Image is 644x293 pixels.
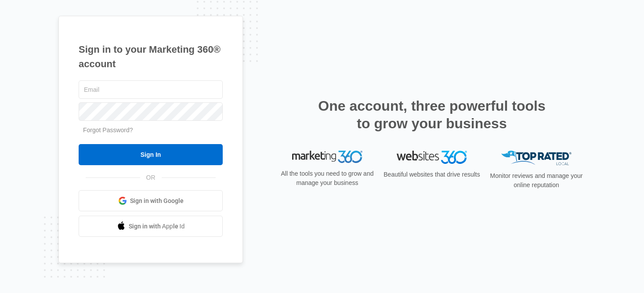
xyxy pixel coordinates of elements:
p: All the tools you need to grow and manage your business [278,169,376,188]
span: Sign in with Google [130,196,184,206]
h2: One account, three powerful tools to grow your business [315,97,548,132]
h1: Sign in to your Marketing 360® account [79,42,223,71]
span: OR [140,173,162,182]
input: Sign In [79,144,223,165]
a: Forgot Password? [83,127,133,134]
img: Top Rated Local [501,151,572,165]
a: Sign in with Google [79,190,223,211]
span: Sign in with Apple Id [129,222,185,231]
input: Email [79,80,223,99]
img: Marketing 360 [292,151,362,163]
p: Monitor reviews and manage your online reputation [487,171,586,190]
a: Sign in with Apple Id [79,216,223,237]
p: Beautiful websites that drive results [383,170,481,179]
img: Websites 360 [397,151,467,163]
